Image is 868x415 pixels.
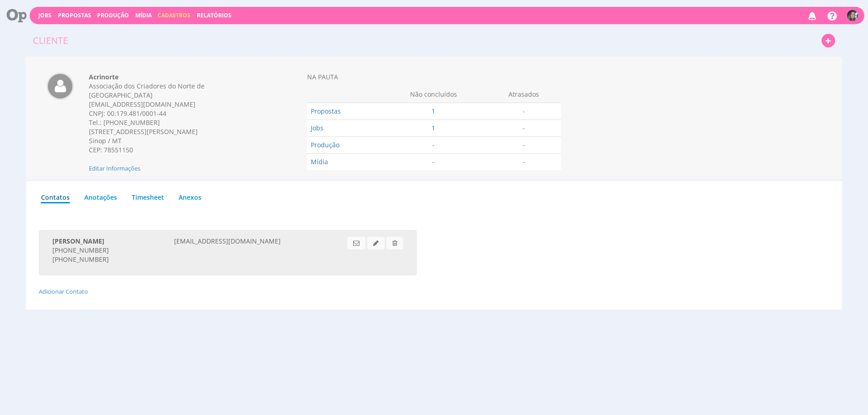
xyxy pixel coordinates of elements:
button: Jobs [36,11,54,20]
img: 1738759711_c390b6_whatsapp_image_20250205_at_084805.jpeg [847,10,858,21]
a: Contatos [41,188,70,203]
button: Cadastros [155,11,193,20]
div: Cliente [33,34,68,47]
a: 1 [431,107,435,115]
button: Mídia [133,11,154,20]
div: NA PAUTA [307,73,561,82]
button: Relatórios [194,11,234,20]
a: Timesheet [131,188,164,202]
div: [EMAIL_ADDRESS][DOMAIN_NAME] [89,100,266,109]
button: Propostas [55,11,94,20]
div: Jane [52,237,160,246]
a: Produção [311,140,339,149]
a: Mídia [311,157,328,166]
a: Jobs [38,11,51,19]
th: Atrasados [487,86,561,103]
a: Jobs [311,124,324,132]
button: Produção [94,11,132,20]
span: Propostas [58,11,91,19]
td: - [380,154,487,170]
a: Enviar E-mail [347,239,365,247]
td: - [487,103,561,120]
a: 1 [431,124,435,132]
span: Cadastros [158,11,190,19]
strong: Acrinorte [89,73,118,81]
div: [STREET_ADDRESS][PERSON_NAME] [89,127,266,136]
div: Associação dos Criadores do Norte de [GEOGRAPHIC_DATA] [89,82,266,100]
th: Não concluídos [380,86,487,103]
div: CNPJ: 00.179.481/0001-44 [89,109,266,118]
span: Clique para editar informações cadastrais do contato [367,237,385,249]
span: Excluir [386,237,403,249]
a: Anexos [178,188,202,202]
a: Anotações [84,188,118,202]
td: - [487,154,561,170]
a: Relatórios [197,11,231,19]
div: Tel.: [PHONE_NUMBER] [89,118,266,127]
a: Produção [97,11,129,19]
td: - [380,137,487,154]
td: - [487,120,561,137]
div: Sinop / MT CEP: 78551150 [89,136,266,155]
div: [PHONE_NUMBER] [PHONE_NUMBER] [52,246,160,264]
span: Clique para editar informações cadastrais do cliente [89,164,140,172]
a: Mídia [135,11,152,19]
a: Adicionar Contato [39,287,88,296]
a: Propostas [311,107,341,115]
div: financeiro@acrinorte.com.br [174,237,282,246]
td: - [487,137,561,154]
